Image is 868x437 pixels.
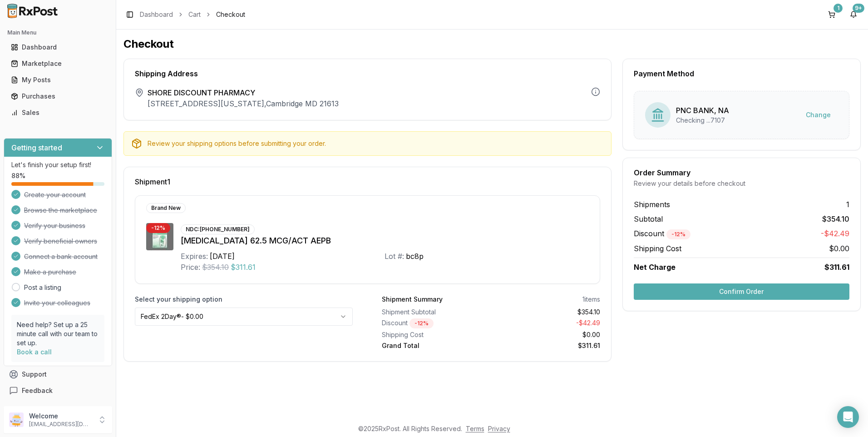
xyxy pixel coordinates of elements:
div: Checking ...7107 [676,116,729,125]
a: Book a call [17,348,52,356]
div: My Posts [11,75,105,84]
a: Sales [7,104,108,121]
div: Lot #: [385,251,404,262]
img: User avatar [9,412,24,427]
span: $0.00 [829,243,849,254]
a: Dashboard [7,39,108,55]
div: Discount [382,318,487,328]
div: Payment Method [634,70,849,77]
div: [DATE] [210,251,235,262]
span: Shipments [634,199,670,210]
span: $354.10 [202,262,229,273]
span: Feedback [22,386,53,395]
span: -$42.49 [821,228,849,239]
p: [EMAIL_ADDRESS][DOMAIN_NAME] [29,421,92,428]
a: Marketplace [7,55,108,72]
span: SHORE DISCOUNT PHARMACY [148,87,339,98]
a: Dashboard [140,10,173,19]
button: My Posts [4,73,112,87]
span: $354.10 [822,214,849,224]
span: $311.61 [824,262,849,273]
img: RxPost Logo [4,4,62,18]
a: Post a listing [24,283,61,292]
div: Grand Total [382,341,487,350]
h2: Main Menu [7,29,108,36]
span: Make a purchase [24,268,76,277]
span: Shipment 1 [135,178,170,185]
span: Shipping Cost [634,243,681,254]
span: Checkout [216,10,245,19]
button: Dashboard [4,40,112,55]
span: 88 % [11,171,25,180]
span: Net Charge [634,263,676,272]
div: Dashboard [11,43,105,52]
button: Confirm Order [634,283,849,300]
h3: Getting started [11,142,62,153]
button: 1 [824,7,839,22]
div: 1 [833,4,843,13]
span: $311.61 [231,262,256,273]
div: Marketplace [11,59,105,68]
a: Privacy [488,425,510,432]
button: Support [4,366,112,382]
a: My Posts [7,72,108,88]
span: Connect a bank account [24,252,98,261]
span: Browse the marketplace [24,206,97,215]
div: Order Summary [634,169,849,176]
div: bc8p [406,251,424,262]
span: Verify beneficial owners [24,237,97,246]
div: $311.61 [494,341,600,350]
a: Cart [188,10,201,19]
a: Purchases [7,88,108,104]
div: Expires: [181,251,208,262]
div: Shipping Address [135,70,600,77]
div: Brand New [146,203,186,213]
div: 1 items [582,295,600,304]
button: Purchases [4,89,112,104]
span: Discount [634,229,690,238]
div: Sales [11,108,105,117]
div: Shipment Summary [382,295,443,304]
div: Review your shipping options before submitting your order. [148,139,604,148]
div: Price: [181,262,200,273]
div: NDC: [PHONE_NUMBER] [181,224,255,234]
img: Incruse Ellipta 62.5 MCG/ACT AEPB [146,223,173,250]
div: - 12 % [409,318,434,328]
button: Change [799,107,838,123]
div: Open Intercom Messenger [837,406,859,428]
div: - $42.49 [494,318,600,328]
div: 9+ [853,4,864,13]
div: Shipment Subtotal [382,308,487,317]
p: Need help? Set up a 25 minute call with our team to set up. [17,320,99,348]
div: Purchases [11,92,105,101]
span: Invite your colleagues [24,298,90,308]
span: 1 [846,199,849,210]
div: - 12 % [666,229,690,239]
p: Let's finish your setup first! [11,160,104,169]
div: Shipping Cost [382,330,487,339]
button: Sales [4,105,112,120]
label: Select your shipping option [135,295,353,304]
nav: breadcrumb [140,10,245,19]
a: Terms [466,425,484,432]
p: [STREET_ADDRESS][US_STATE] , Cambridge MD 21613 [148,98,339,109]
span: Create your account [24,190,86,199]
button: 9+ [846,7,861,22]
div: $354.10 [494,308,600,317]
div: [MEDICAL_DATA] 62.5 MCG/ACT AEPB [181,234,589,247]
span: Subtotal [634,214,663,224]
p: Welcome [29,412,92,421]
div: $0.00 [494,330,600,339]
button: Marketplace [4,56,112,71]
button: Feedback [4,382,112,399]
span: Verify your business [24,221,85,230]
div: Review your details before checkout [634,179,849,188]
div: - 12 % [146,223,170,233]
h1: Checkout [123,37,861,51]
div: PNC BANK, NA [676,105,729,116]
